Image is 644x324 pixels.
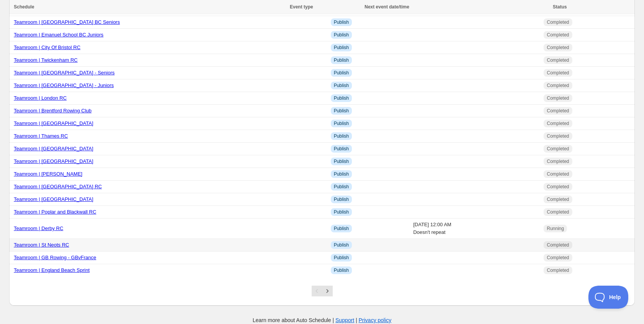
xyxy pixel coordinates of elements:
a: Privacy policy [359,317,392,323]
a: Teamroom | Emanuel School BC Juniors [14,32,103,38]
a: Teamroom | [GEOGRAPHIC_DATA] - Seniors [14,70,115,76]
span: Status [553,4,567,10]
span: Publish [334,32,349,38]
a: Teamroom | [GEOGRAPHIC_DATA] - Juniors [14,82,114,88]
iframe: Toggle Customer Support [588,286,629,309]
a: Teamroom | London RC [14,95,67,101]
span: Publish [334,209,349,215]
span: Publish [334,255,349,261]
span: Completed [547,57,569,63]
span: Completed [547,242,569,248]
span: Completed [547,146,569,152]
span: Completed [547,82,569,89]
a: Teamroom | St Neots RC [14,242,69,248]
a: Support [335,317,354,323]
a: Teamroom | GB Rowing - GBvFrance [14,255,96,260]
span: Publish [334,171,349,177]
span: Publish [334,146,349,152]
span: Publish [334,120,349,127]
span: Publish [334,57,349,63]
a: Teamroom | Brentford Rowing Club [14,108,92,113]
span: Completed [547,95,569,101]
span: Next event date/time [365,4,409,10]
span: Completed [547,171,569,177]
a: Teamroom | [PERSON_NAME] [14,171,82,177]
p: Learn more about Auto Schedule | | [253,316,391,324]
span: Publish [334,225,349,232]
a: Teamroom | Poplar and Blackwall RC [14,209,96,215]
a: Teamroom | Thames RC [14,133,68,139]
span: Completed [547,196,569,202]
span: Publish [334,44,349,51]
a: Teamroom | [GEOGRAPHIC_DATA] [14,120,93,126]
span: Publish [334,95,349,101]
a: Teamroom | Derby RC [14,225,63,231]
span: Completed [547,44,569,51]
span: Completed [547,184,569,190]
span: Publish [334,82,349,89]
a: Teamroom | [GEOGRAPHIC_DATA] [14,196,93,202]
span: Completed [547,255,569,261]
button: Next [322,286,333,296]
span: Completed [547,267,569,273]
span: Publish [334,267,349,273]
nav: Pagination [312,286,333,296]
a: Teamroom | City Of Bristol RC [14,44,80,50]
span: Publish [334,19,349,25]
span: Publish [334,158,349,164]
span: Publish [334,184,349,190]
a: Teamroom | [GEOGRAPHIC_DATA] [14,158,93,164]
a: Teamroom | Twickenham RC [14,57,77,63]
span: Publish [334,133,349,139]
span: Completed [547,158,569,164]
span: Completed [547,108,569,114]
span: Publish [334,70,349,76]
span: Schedule [14,4,34,10]
a: Teamroom | [GEOGRAPHIC_DATA] RC [14,184,102,189]
span: Completed [547,209,569,215]
a: Teamroom | [GEOGRAPHIC_DATA] [14,146,93,151]
td: [DATE] 12:00 AM Doesn't repeat [411,219,542,239]
span: Running [547,225,564,232]
span: Completed [547,120,569,127]
span: Publish [334,242,349,248]
span: Completed [547,133,569,139]
span: Completed [547,70,569,76]
span: Completed [547,19,569,25]
span: Publish [334,108,349,114]
a: Teamroom | England Beach Sprint [14,267,90,273]
span: Event type [290,4,313,10]
span: Completed [547,32,569,38]
span: Publish [334,196,349,202]
a: Teamroom | [GEOGRAPHIC_DATA] BC Seniors [14,19,120,25]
